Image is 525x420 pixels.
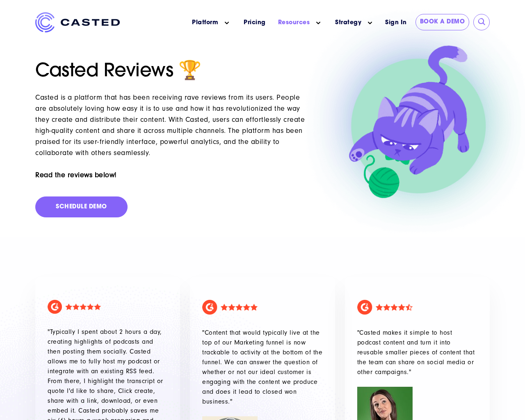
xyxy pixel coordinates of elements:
[35,12,120,32] img: Casted_Logo_Horizontal_FullColor_PUR_BLUE
[35,171,117,179] strong: Read the reviews below!
[202,328,322,406] div: "Content that would typically live at the top of our Marketing funnel is now trackable to activit...
[415,14,470,30] a: Book a Demo
[35,61,335,83] h1: Casted Reviews 🏆
[381,14,411,32] a: Sign In
[335,18,361,27] a: Strategy
[345,41,490,203] img: Playing_Podcat2
[48,300,101,314] img: G25_2
[278,18,310,27] a: Resources
[357,328,477,377] div: "Casted makes it simple to host podcast content and turn it into reusable smaller pieces of conte...
[35,93,305,179] span: Casted is a platform that has been receiving rave reviews from its users. People are absolutely l...
[244,18,266,27] a: Pricing
[35,196,128,218] a: Schedule Demo
[202,300,258,315] img: G25_2
[192,18,218,27] a: Platform
[478,18,486,26] input: Submit
[132,12,381,33] nav: Main menu
[357,300,413,315] img: G24_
